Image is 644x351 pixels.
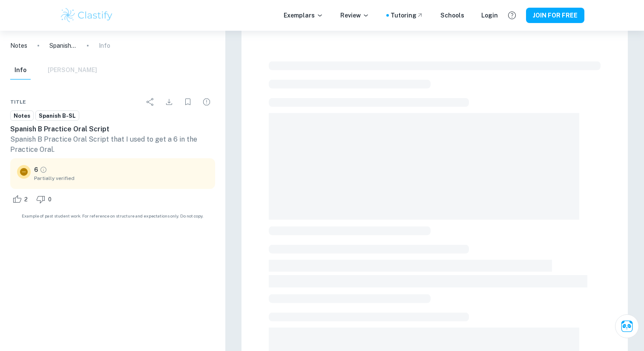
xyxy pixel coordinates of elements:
[10,192,32,206] div: Like
[440,11,464,20] a: Schools
[391,11,423,20] a: Tutoring
[34,165,38,174] p: 6
[284,11,323,20] p: Exemplars
[11,112,33,120] span: Notes
[60,7,114,24] img: Clastify logo
[615,314,639,338] button: Ask Clai
[142,93,159,110] div: Share
[10,41,27,50] a: Notes
[36,112,79,120] span: Spanish B-SL
[179,93,196,110] div: Bookmark
[35,110,79,121] a: Spanish B-SL
[10,213,215,219] span: Example of past student work. For reference on structure and expectations only. Do not copy.
[10,98,26,106] span: Title
[161,93,178,110] div: Download
[526,8,584,23] button: JOIN FOR FREE
[49,41,77,50] p: Spanish B Practice Oral Script
[481,11,498,20] a: Login
[34,174,208,182] span: Partially verified
[20,195,32,204] span: 2
[10,124,215,134] h6: Spanish B Practice Oral Script
[99,41,110,50] p: Info
[10,110,34,121] a: Notes
[40,166,47,174] a: Grade partially verified
[505,8,519,23] button: Help and Feedback
[10,61,31,80] button: Info
[43,195,56,204] span: 0
[34,192,56,206] div: Dislike
[10,134,215,155] p: Spanish B Practice Oral Script that I used to get a 6 in the Practice Oral.
[340,11,369,20] p: Review
[198,93,215,110] div: Report issue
